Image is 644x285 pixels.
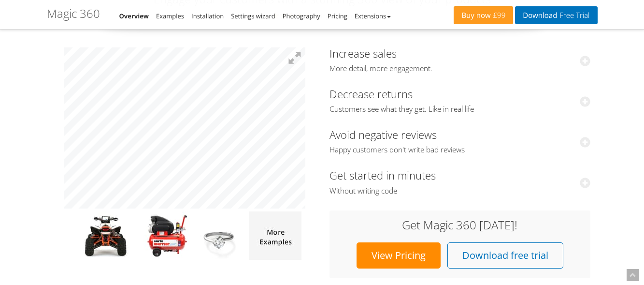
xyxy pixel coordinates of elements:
[355,12,391,20] a: Extensions
[249,211,301,260] img: more magic 360 demos
[491,12,506,19] span: £99
[357,242,441,269] a: View Pricing
[329,127,590,155] a: Avoid negative reviewsHappy customers don't write bad reviews
[283,12,320,20] a: Photography
[454,6,513,24] a: Buy now£99
[329,145,590,155] span: Happy customers don't write bad reviews
[515,6,597,24] a: DownloadFree Trial
[329,105,590,114] span: Customers see what they get. Like in real life
[447,242,563,269] a: Download free trial
[328,12,347,20] a: Pricing
[191,12,224,20] a: Installation
[329,46,590,74] a: Increase salesMore detail, more engagement.
[329,186,590,196] span: Without writing code
[231,12,275,20] a: Settings wizard
[339,219,581,231] h3: Get Magic 360 [DATE]!
[47,7,100,20] h1: Magic 360
[557,12,589,19] span: Free Trial
[329,87,590,114] a: Decrease returnsCustomers see what they get. Like in real life
[119,12,149,20] a: Overview
[329,64,590,74] span: More detail, more engagement.
[329,168,590,195] a: Get started in minutesWithout writing code
[156,12,184,20] a: Examples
